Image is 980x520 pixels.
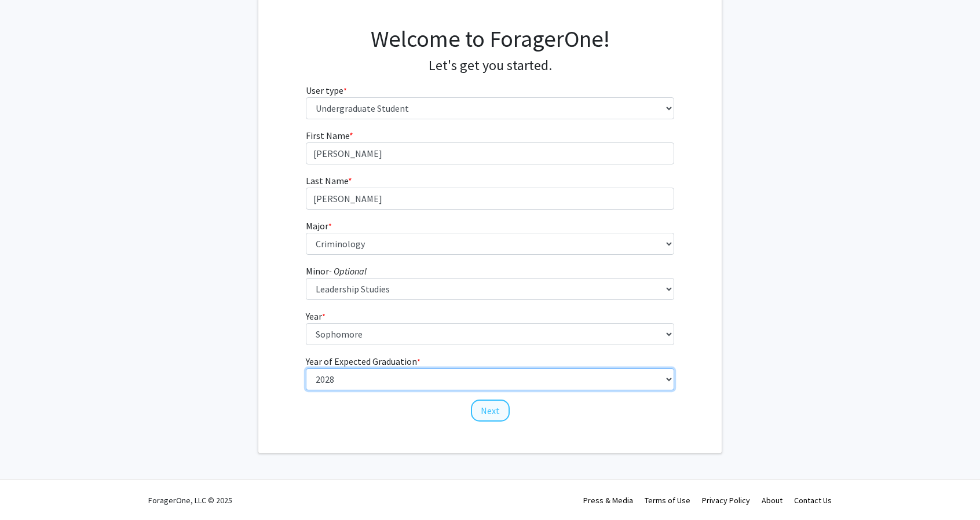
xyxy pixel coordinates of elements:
[702,495,750,506] a: Privacy Policy
[645,495,690,506] a: Terms of Use
[9,468,49,511] iframe: Chat
[794,495,832,506] a: Contact Us
[306,354,420,368] label: Year of Expected Graduation
[306,130,349,141] span: First Name
[306,175,348,186] span: Last Name
[471,400,510,422] button: Next
[306,219,332,233] label: Major
[762,495,782,506] a: About
[306,264,367,278] label: Minor
[329,265,367,277] i: - Optional
[306,57,675,74] h4: Let's get you started.
[306,25,675,53] h1: Welcome to ForagerOne!
[306,83,347,97] label: User type
[583,495,633,506] a: Press & Media
[306,309,326,323] label: Year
